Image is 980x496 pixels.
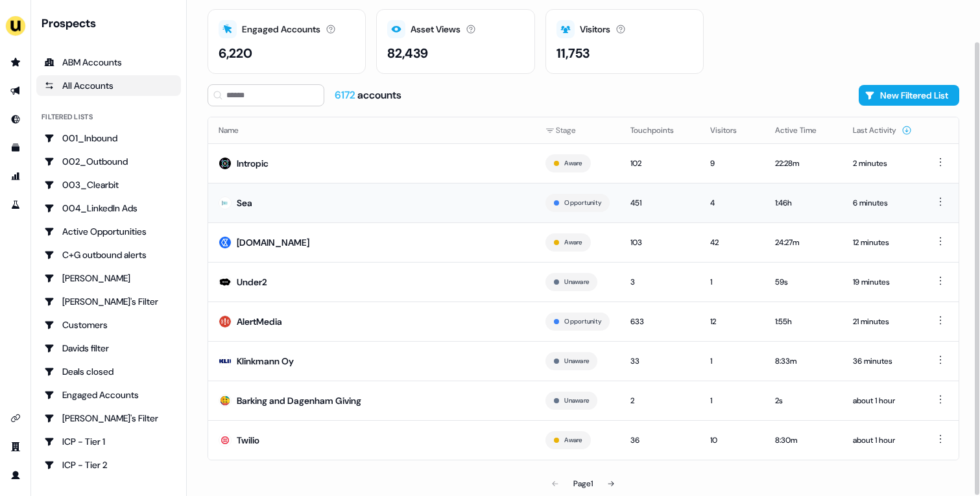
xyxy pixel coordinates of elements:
[545,124,610,137] div: Stage
[36,128,181,148] a: Go to 001_Inbound
[5,80,26,101] a: Go to outbound experience
[5,137,26,158] a: Go to templates
[387,43,428,63] div: 82,439
[242,23,320,36] div: Engaged Accounts
[5,166,26,187] a: Go to attribution
[36,361,181,382] a: Go to Deals closed
[710,394,754,407] div: 1
[710,236,754,249] div: 42
[710,119,752,142] button: Visitors
[36,75,181,96] a: All accounts
[44,248,173,261] div: C+G outbound alerts
[237,276,267,289] div: Under2
[630,394,689,407] div: 2
[630,157,689,170] div: 102
[44,225,173,238] div: Active Opportunities
[44,295,173,308] div: [PERSON_NAME]'s Filter
[5,52,26,73] a: Go to prospects
[44,155,173,168] div: 002_Outbound
[36,151,181,172] a: Go to 002_Outbound
[36,455,181,475] a: Go to ICP - Tier 2
[710,315,754,328] div: 12
[564,158,582,169] button: Aware
[630,355,689,368] div: 33
[36,221,181,242] a: Go to Active Opportunities
[36,408,181,429] a: Go to Geneviève's Filter
[775,355,832,368] div: 8:33m
[775,157,832,170] div: 22:28m
[44,318,173,331] div: Customers
[44,458,173,471] div: ICP - Tier 2
[710,434,754,447] div: 10
[853,236,912,249] div: 12 minutes
[237,196,252,209] div: Sea
[335,88,401,102] div: accounts
[36,174,181,195] a: Go to 003_Clearbit
[44,388,173,401] div: Engaged Accounts
[853,276,912,289] div: 19 minutes
[208,117,535,143] th: Name
[775,119,832,142] button: Active Time
[630,119,689,142] button: Touchpoints
[630,236,689,249] div: 103
[36,244,181,265] a: Go to C+G outbound alerts
[44,342,173,355] div: Davids filter
[36,431,181,452] a: Go to ICP - Tier 1
[710,157,754,170] div: 9
[775,434,832,447] div: 8:30m
[237,434,259,447] div: Twilio
[44,435,173,448] div: ICP - Tier 1
[564,434,582,446] button: Aware
[36,314,181,335] a: Go to Customers
[237,157,269,170] div: Intropic
[853,315,912,328] div: 21 minutes
[36,198,181,218] a: Go to 004_LinkedIn Ads
[36,268,181,289] a: Go to Charlotte Stone
[411,23,460,36] div: Asset Views
[775,276,832,289] div: 59s
[5,436,26,457] a: Go to team
[237,236,309,249] div: [DOMAIN_NAME]
[237,355,294,368] div: Klinkmann Oy
[5,109,26,130] a: Go to Inbound
[44,365,173,378] div: Deals closed
[710,355,754,368] div: 1
[853,434,912,447] div: about 1 hour
[853,355,912,368] div: 36 minutes
[775,394,832,407] div: 2s
[630,196,689,209] div: 451
[859,85,959,106] button: New Filtered List
[5,408,26,429] a: Go to integrations
[775,315,832,328] div: 1:55h
[44,79,173,92] div: All Accounts
[853,394,912,407] div: about 1 hour
[44,202,173,215] div: 004_LinkedIn Ads
[237,315,282,328] div: AlertMedia
[44,132,173,145] div: 001_Inbound
[573,477,593,490] div: Page 1
[36,52,181,73] a: ABM Accounts
[710,276,754,289] div: 1
[44,56,173,69] div: ABM Accounts
[630,276,689,289] div: 3
[42,16,181,31] div: Prospects
[710,196,754,209] div: 4
[5,465,26,486] a: Go to profile
[44,272,173,285] div: [PERSON_NAME]
[44,412,173,425] div: [PERSON_NAME]'s Filter
[36,291,181,312] a: Go to Charlotte's Filter
[44,178,173,191] div: 003_Clearbit
[219,43,252,63] div: 6,220
[853,119,912,142] button: Last Activity
[335,88,357,102] span: 6172
[564,197,601,209] button: Opportunity
[775,236,832,249] div: 24:27m
[630,434,689,447] div: 36
[564,355,589,367] button: Unaware
[42,112,93,123] div: Filtered lists
[556,43,590,63] div: 11,753
[564,316,601,327] button: Opportunity
[564,237,582,248] button: Aware
[630,315,689,328] div: 633
[36,384,181,405] a: Go to Engaged Accounts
